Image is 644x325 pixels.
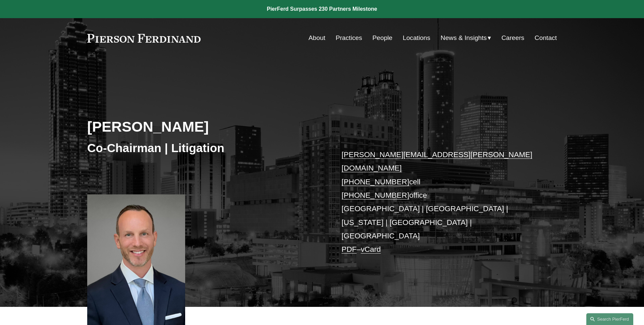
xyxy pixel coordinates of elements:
a: [PERSON_NAME][EMAIL_ADDRESS][PERSON_NAME][DOMAIN_NAME] [341,150,532,172]
h2: [PERSON_NAME] [87,118,322,135]
h3: Co-Chairman | Litigation [87,141,322,155]
a: vCard [361,245,381,253]
a: Practices [336,32,362,44]
a: [PHONE_NUMBER] [341,178,409,186]
span: News & Insights [441,32,487,44]
a: About [309,32,325,44]
a: Locations [403,32,430,44]
a: PDF [341,245,357,253]
a: People [372,32,392,44]
p: cell office [GEOGRAPHIC_DATA] | [GEOGRAPHIC_DATA] | [US_STATE] | [GEOGRAPHIC_DATA] | [GEOGRAPHIC_... [341,148,537,257]
a: Careers [501,32,524,44]
a: [PHONE_NUMBER] [341,191,409,199]
a: Contact [535,32,557,44]
a: folder dropdown [441,32,491,44]
a: Search this site [586,313,633,325]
